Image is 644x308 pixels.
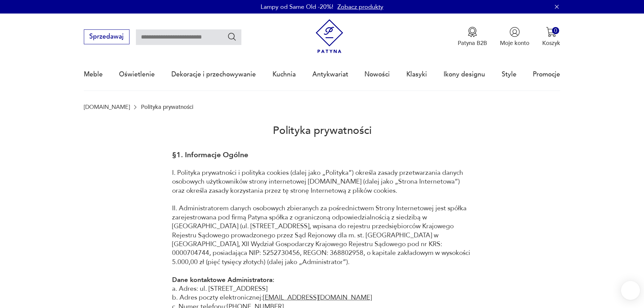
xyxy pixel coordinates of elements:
a: Ikona medaluPatyna B2B [458,27,487,47]
img: Ikona medalu [467,27,478,37]
img: Ikona koszyka [546,27,556,37]
a: Kuchnia [272,59,296,90]
strong: Dane kontaktowe Administratora: [172,276,275,284]
a: Zobacz produkty [337,3,383,11]
button: 0Koszyk [542,27,560,47]
a: Antykwariat [312,59,348,90]
a: [DOMAIN_NAME] [84,104,130,110]
p: Koszyk [542,39,560,47]
p: II. Administratorem danych osobowych zbieranych za pośrednictwem Strony Internetowej jest spółka ... [172,204,472,266]
iframe: Smartsupp widget button [621,281,640,300]
img: Patyna - sklep z meblami i dekoracjami vintage [312,19,347,53]
img: Ikonka użytkownika [509,27,520,37]
button: Patyna B2B [458,27,487,47]
div: 0 [552,27,559,34]
p: Polityka prywatności [141,104,193,110]
p: Moje konto [500,39,529,47]
strong: §1. Informacje Ogólne [172,150,248,160]
a: Ikonka użytkownikaMoje konto [500,27,529,47]
a: Sprzedawaj [84,34,129,40]
button: Sprzedawaj [84,29,129,44]
p: Lampy od Same Old -20%! [261,3,333,11]
a: Oświetlenie [119,59,155,90]
a: Klasyki [406,59,427,90]
a: Promocje [533,59,560,90]
a: Dekoracje i przechowywanie [171,59,256,90]
a: Ikony designu [444,59,485,90]
p: I. Polityka prywatności i polityka cookies (dalej jako „Polityka”) określa zasady przetwarzania d... [172,168,472,195]
h2: Polityka prywatności [84,110,560,150]
a: Style [502,59,517,90]
a: Meble [84,59,103,90]
a: Nowości [364,59,390,90]
p: Patyna B2B [458,39,487,47]
button: Szukaj [227,32,237,42]
a: [EMAIL_ADDRESS][DOMAIN_NAME] [263,293,372,302]
button: Moje konto [500,27,529,47]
